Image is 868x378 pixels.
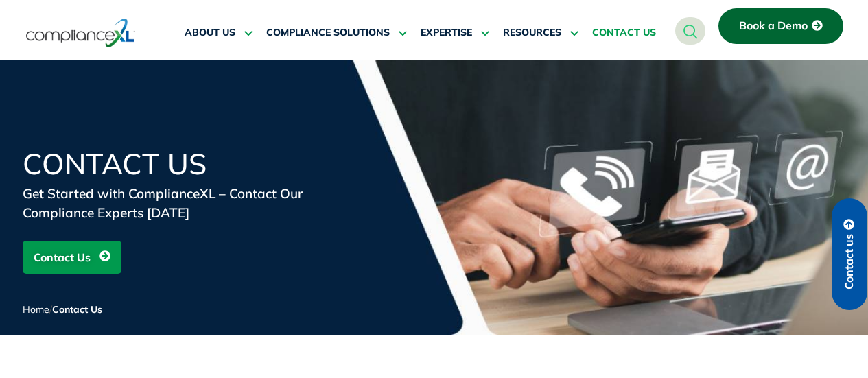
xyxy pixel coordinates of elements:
[23,184,352,222] div: Get Started with ComplianceXL – Contact Our Compliance Experts [DATE]
[185,27,235,39] span: ABOUT US
[266,16,407,49] a: COMPLIANCE SOLUTIONS
[843,234,856,290] span: Contact us
[34,244,91,270] span: Contact Us
[832,198,867,310] a: Contact us
[503,27,561,39] span: RESOURCES
[266,27,390,39] span: COMPLIANCE SOLUTIONS
[23,150,352,178] h1: Contact Us
[675,17,705,45] a: navsearch-button
[26,17,135,49] img: logo-one.svg
[421,16,489,49] a: EXPERTISE
[185,16,253,49] a: ABOUT US
[739,20,808,32] span: Book a Demo
[421,27,472,39] span: EXPERTISE
[503,16,578,49] a: RESOURCES
[718,8,843,44] a: Book a Demo
[592,27,656,39] span: CONTACT US
[592,16,656,49] a: CONTACT US
[23,303,102,316] span: /
[52,303,102,316] span: Contact Us
[23,303,49,316] a: Home
[23,241,121,274] a: Contact Us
